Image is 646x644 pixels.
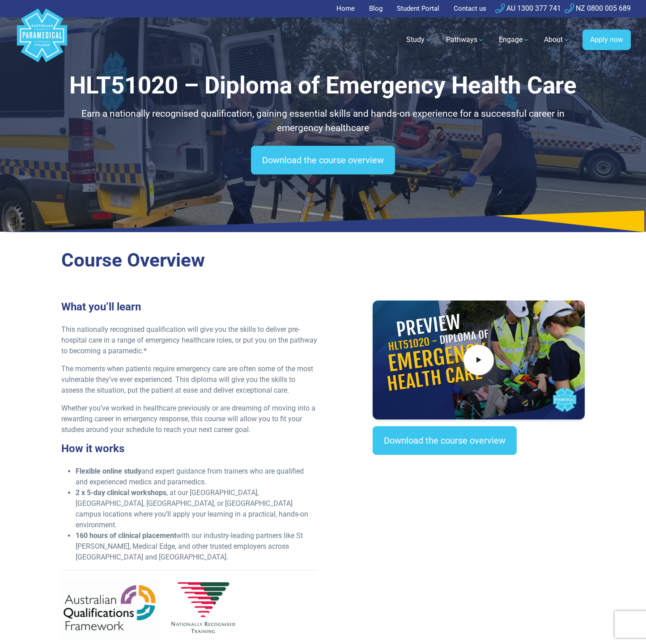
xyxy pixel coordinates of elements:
[61,301,318,314] h3: What you’ll learn
[373,473,584,519] iframe: EmbedSocial Universal Widget
[493,27,535,52] a: Engage
[61,107,585,135] p: Earn a nationally recognised qualification, gaining essential skills and hands-on experience for ...
[582,30,631,50] a: Apply now
[61,364,318,396] p: The moments when patients require emergency care are often some of the most vulnerable they’ve ev...
[61,403,318,435] p: Whether you’ve worked in healthcare previously or are dreaming of moving into a rewarding career ...
[373,426,517,455] a: Download the course overview
[495,4,561,13] a: AU 1300 377 741
[539,27,575,52] a: About
[15,17,69,63] a: Australian Paramedical College
[76,467,141,475] strong: Flexible online study
[251,146,395,174] a: Download the course overview
[441,27,490,52] a: Pathways
[61,324,318,356] p: This nationally recognised qualification will give you the skills to deliver pre-hospital care in...
[61,442,318,455] h3: How it works
[565,4,631,13] a: NZ 0800 005 689
[61,249,585,272] h2: Course Overview
[61,72,585,100] h1: HLT51020 – Diploma of Emergency Health Care
[76,487,318,530] li: , at our [GEOGRAPHIC_DATA], [GEOGRAPHIC_DATA], [GEOGRAPHIC_DATA], or [GEOGRAPHIC_DATA] campus loc...
[76,531,176,540] strong: 160 hours of clinical placement
[76,488,166,497] strong: 2 x 5-day clinical workshops
[401,27,437,52] a: Study
[76,466,318,487] li: and expert guidance from trainers who are qualified and experienced medics and paramedics.
[76,530,318,563] li: with our industry-leading partners like St [PERSON_NAME], Medical Edge, and other trusted employe...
